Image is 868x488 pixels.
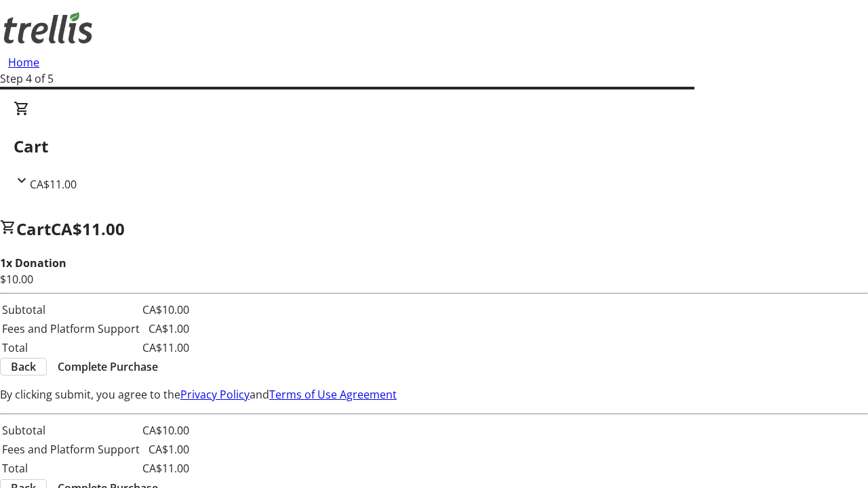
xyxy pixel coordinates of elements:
td: CA$1.00 [142,320,190,338]
td: CA$10.00 [142,301,190,319]
td: CA$11.00 [142,339,190,357]
button: Complete Purchase [47,359,169,375]
span: CA$11.00 [51,218,125,240]
a: Privacy Policy [180,387,250,402]
h2: Cart [14,134,854,159]
td: Subtotal [1,422,140,439]
div: CartCA$11.00 [14,100,854,192]
td: Total [1,460,140,477]
td: Subtotal [1,301,140,319]
td: CA$1.00 [142,441,190,458]
td: Fees and Platform Support [1,441,140,458]
span: Complete Purchase [58,359,158,375]
td: Fees and Platform Support [1,320,140,338]
a: Terms of Use Agreement [269,387,397,402]
td: CA$11.00 [142,460,190,477]
span: CA$11.00 [30,177,77,192]
span: Cart [16,218,51,240]
span: Back [11,359,36,375]
td: Total [1,339,140,357]
td: CA$10.00 [142,422,190,439]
